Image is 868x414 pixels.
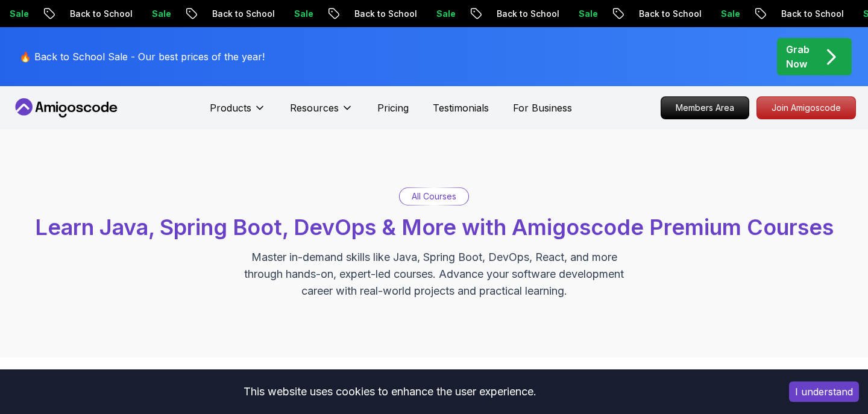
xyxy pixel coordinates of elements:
[344,8,426,20] p: Back to School
[210,101,266,125] button: Products
[513,101,572,115] a: For Business
[486,8,568,20] p: Back to School
[231,249,637,300] p: Master in-demand skills like Java, Spring Boot, DevOps, React, and more through hands-on, expert-...
[60,8,142,20] p: Back to School
[35,214,834,240] span: Learn Java, Spring Boot, DevOps & More with Amigoscode Premium Courses
[433,101,489,115] a: Testimonials
[290,101,353,125] button: Resources
[426,8,465,20] p: Sale
[290,101,339,115] p: Resources
[771,8,853,20] p: Back to School
[711,8,749,20] p: Sale
[377,101,409,115] a: Pricing
[9,378,771,405] div: This website uses cookies to enhance the user experience.
[19,49,265,64] p: 🔥 Back to School Sale - Our best prices of the year!
[210,101,251,115] p: Products
[786,42,810,71] p: Grab Now
[284,8,322,20] p: Sale
[568,8,607,20] p: Sale
[412,190,456,202] p: All Courses
[756,96,856,119] a: Join Amigoscode
[629,8,711,20] p: Back to School
[789,381,859,402] button: Accept cookies
[757,97,855,119] p: Join Amigoscode
[142,8,180,20] p: Sale
[202,8,284,20] p: Back to School
[661,96,749,119] a: Members Area
[661,97,749,119] p: Members Area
